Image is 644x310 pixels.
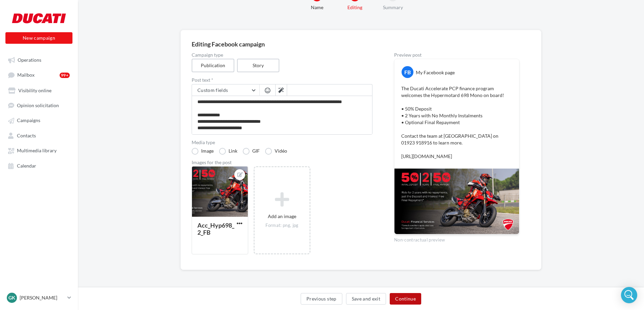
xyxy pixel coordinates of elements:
span: Calendar [17,163,36,169]
a: Multimedia library [4,144,74,156]
div: Summary [371,4,414,11]
a: Contacts [4,129,74,141]
p: The Ducati Accelerate PCP finance program welcomes the Hypermotard 698 Mono on board! • 50% Depos... [401,85,512,160]
span: Operations [18,57,41,63]
span: Contacts [17,133,36,138]
label: Post text * [192,78,372,82]
label: Story [237,59,280,72]
a: Operations [4,54,74,66]
span: GK [8,294,15,301]
span: Multimedia library [17,148,57,154]
button: Custom fields [192,84,259,96]
div: Preview post [394,53,519,57]
div: My Facebook page [416,69,455,76]
a: Mailbox99+ [4,69,74,81]
div: Non-contractual preview [394,234,519,243]
div: Acc_Hyp698_2_FB [197,221,234,236]
label: Image [192,148,214,155]
span: Opinion solicitation [17,102,59,108]
div: FB [402,66,413,78]
p: [PERSON_NAME] [20,294,65,301]
a: GK [PERSON_NAME] [5,291,72,304]
span: Custom fields [197,87,228,93]
div: 99+ [60,73,70,78]
label: GIF [243,148,260,155]
label: Publication [192,59,234,72]
span: Visibility online [18,88,51,93]
a: Opinion solicitation [4,99,74,111]
button: Continue [390,293,421,305]
div: Name [295,4,339,11]
div: Editing [333,4,377,11]
label: Link [219,148,237,155]
div: Images for the post [192,160,372,165]
label: Campaign type [192,53,372,57]
span: Mailbox [17,72,35,78]
a: Visibility online [4,84,74,96]
span: Campaigns [17,118,40,123]
button: Previous step [301,293,342,305]
button: New campaign [5,32,72,44]
button: Save and exit [346,293,386,305]
div: Open Intercom Messenger [621,287,637,303]
label: Media type [192,140,372,145]
label: Vidéo [265,148,287,155]
a: Campaigns [4,114,74,126]
a: Calendar [4,159,74,172]
div: Editing Facebook campaign [192,41,530,47]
